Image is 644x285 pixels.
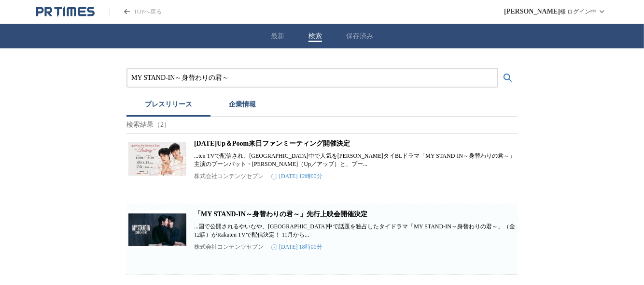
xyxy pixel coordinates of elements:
p: 株式会社コンテンツセブン [194,172,264,180]
p: 株式会社コンテンツセブン [194,243,264,251]
p: ...ten TVで配信され、[GEOGRAPHIC_DATA]中で人気を[PERSON_NAME]タイBLドラマ「MY STAND-IN～身替わりの君～」主演のプーンパット・[PERSON_N... [194,152,516,168]
img: 「MY STAND-IN～身替わりの君～」先行上映会開催決定 [128,210,186,249]
button: プレスリリース [126,95,210,117]
img: 6月29日（日）Up＆Poom来日ファンミーティング開催決定 [128,139,186,178]
p: 検索結果（2） [126,117,518,134]
button: 検索 [308,32,322,41]
a: [DATE]Up＆Poom来日ファンミーティング開催決定 [194,140,350,147]
span: [PERSON_NAME] [504,8,560,15]
a: 「MY STAND-IN～身替わりの君～」先行上映会開催決定 [194,210,367,218]
button: 最新 [271,32,284,41]
p: ...国で公開されるやいなや、[GEOGRAPHIC_DATA]中で話題を独占したタイドラマ「MY STAND-IN～身替わりの君～」（全12話）がRakuten TVで配信決定！ 11月から... [194,223,516,239]
a: PR TIMESのトップページはこちら [36,6,95,17]
button: 企業情報 [210,95,274,117]
button: 保存済み [346,32,373,41]
button: 検索する [498,68,518,88]
time: [DATE] 12時00分 [271,172,322,180]
input: プレスリリースおよび企業を検索する [131,73,493,83]
a: PR TIMESのトップページはこちら [109,8,162,16]
time: [DATE] 18時00分 [271,243,322,251]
